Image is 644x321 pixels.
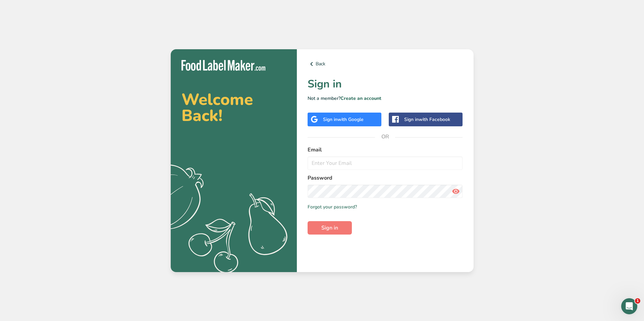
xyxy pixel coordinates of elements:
[323,116,364,123] div: Sign in
[321,224,338,232] span: Sign in
[181,91,286,124] h2: Welcome Back!
[308,146,463,154] label: Email
[308,76,463,92] h1: Sign in
[308,221,352,235] button: Sign in
[375,127,395,147] span: OR
[308,60,463,68] a: Back
[635,298,640,304] span: 1
[337,116,364,123] span: with Google
[340,95,381,102] a: Create an account
[404,116,450,123] div: Sign in
[308,156,463,170] input: Enter Your Email
[181,60,265,71] img: Food Label Maker
[308,203,357,210] a: Forgot your password?
[308,174,463,182] label: Password
[621,298,637,314] iframe: Intercom live chat
[308,95,463,102] p: Not a member?
[419,116,450,123] span: with Facebook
